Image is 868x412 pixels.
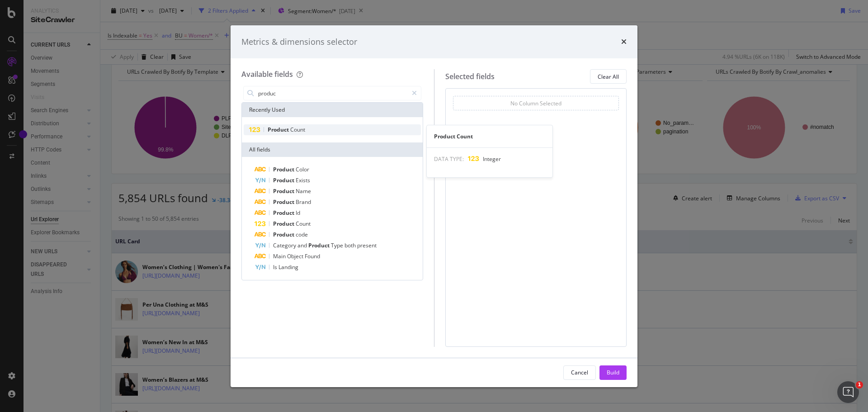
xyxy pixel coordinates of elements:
[242,103,423,117] div: Recently Used
[273,176,296,184] span: Product
[837,381,859,403] iframe: Intercom live chat
[357,242,377,249] span: present
[607,369,619,376] div: Build
[510,99,561,107] div: No Column Selected
[483,155,501,163] span: Integer
[268,126,290,133] span: Product
[257,86,408,100] input: Search by field name
[296,209,300,217] span: Id
[856,381,863,388] span: 1
[331,242,344,249] span: Type
[599,365,627,380] button: Build
[273,209,296,217] span: Product
[273,231,296,238] span: Product
[231,25,637,387] div: modal
[571,369,588,376] div: Cancel
[273,187,296,195] span: Product
[308,242,331,249] span: Product
[242,142,423,157] div: All fields
[273,166,296,173] span: Product
[427,133,552,140] div: Product Count
[621,36,627,48] div: times
[296,176,310,184] span: Exists
[434,155,464,163] span: DATA TYPE:
[598,73,619,81] div: Clear All
[278,263,298,271] span: Landing
[241,36,357,48] div: Metrics & dimensions selector
[241,69,293,79] div: Available fields
[290,126,305,133] span: Count
[273,220,296,227] span: Product
[296,198,311,206] span: Brand
[287,252,305,260] span: Object
[305,252,320,260] span: Found
[296,231,308,238] span: code
[273,242,297,249] span: Category
[273,198,296,206] span: Product
[563,365,596,380] button: Cancel
[296,220,311,227] span: Count
[445,71,495,82] div: Selected fields
[296,187,311,195] span: Name
[590,69,627,84] button: Clear All
[344,242,357,249] span: both
[296,166,309,173] span: Color
[297,242,308,249] span: and
[273,252,287,260] span: Main
[273,263,278,271] span: Is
